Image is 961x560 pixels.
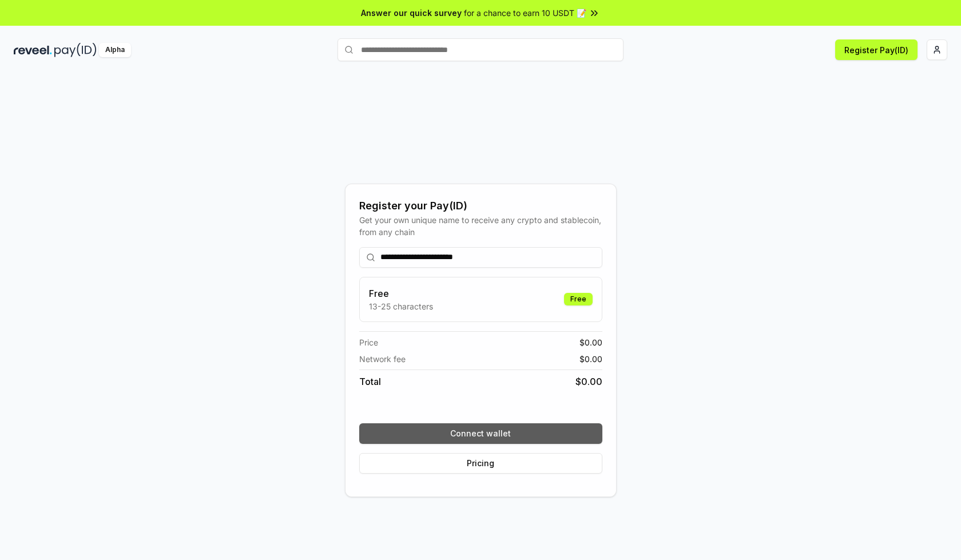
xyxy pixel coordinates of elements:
span: Price [359,336,378,348]
button: Register Pay(ID) [835,39,918,60]
span: $ 0.00 [579,336,602,348]
div: Free [564,293,593,305]
button: Pricing [359,453,602,474]
button: Connect wallet [359,423,602,444]
p: 13-25 characters [369,300,433,312]
h3: Free [369,287,433,300]
img: reveel_dark [14,43,52,57]
div: Get your own unique name to receive any crypto and stablecoin, from any chain [359,214,602,238]
div: Register your Pay(ID) [359,198,602,214]
span: Total [359,375,381,388]
span: Network fee [359,353,406,365]
span: for a chance to earn 10 USDT 📝 [464,7,586,19]
span: Answer our quick survey [361,7,462,19]
img: pay_id [54,43,97,57]
span: $ 0.00 [575,375,602,388]
span: $ 0.00 [579,353,602,365]
div: Alpha [99,43,131,57]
